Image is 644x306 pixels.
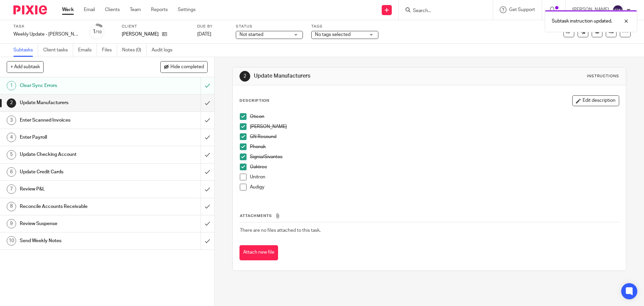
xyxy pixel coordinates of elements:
[122,44,147,57] a: Notes (0)
[78,44,97,57] a: Emails
[152,44,177,57] a: Audit logs
[7,133,16,142] div: 4
[122,31,159,38] p: [PERSON_NAME]
[7,98,16,108] div: 2
[160,61,208,73] button: Hide completed
[13,31,80,38] div: Weekly Update - Kelly
[239,32,263,37] span: Not started
[311,24,378,29] label: Tags
[587,74,619,79] div: Instructions
[315,32,351,37] span: No tags selected
[239,98,269,103] p: Description
[93,28,102,36] div: 1
[240,214,272,218] span: Attachments
[7,236,16,246] div: 10
[20,98,136,108] h1: Update Manufacturers
[250,184,619,190] p: Audigy
[62,6,74,13] a: Work
[43,44,73,57] a: Client tasks
[250,143,619,150] p: Phonak
[20,236,136,246] h1: Send Weekly Notes
[7,150,16,160] div: 5
[239,245,278,260] button: Attach new file
[236,24,303,29] label: Status
[20,184,136,194] h1: Review P&L
[7,184,16,194] div: 7
[250,164,619,170] p: Oaktree
[7,116,16,125] div: 3
[20,132,136,142] h1: Enter Payroll
[197,24,227,29] label: Due by
[7,202,16,211] div: 8
[250,123,619,130] p: [PERSON_NAME]
[130,6,141,13] a: Team
[178,6,196,13] a: Settings
[20,115,136,125] h1: Enter Scanned Invoices
[7,61,44,73] button: + Add subtask
[13,5,47,14] img: Pixie
[20,202,136,212] h1: Reconcile Accounts Receivable
[13,31,80,38] div: Weekly Update - [PERSON_NAME]
[7,81,16,90] div: 1
[13,44,38,57] a: Subtasks
[102,44,117,57] a: Files
[254,73,444,80] h1: Update Manufacturers
[96,30,102,34] small: /10
[122,24,189,29] label: Client
[20,149,136,160] h1: Update Checking Account
[170,64,204,70] span: Hide completed
[7,219,16,228] div: 9
[13,24,80,29] label: Task
[105,6,120,13] a: Clients
[20,167,136,177] h1: Update Credit Cards
[20,219,136,229] h1: Review Suspense
[572,95,619,106] button: Edit description
[250,174,619,180] p: Unitron
[7,167,16,177] div: 6
[197,32,211,37] span: [DATE]
[250,154,619,160] p: Signia/Sivantos
[151,6,168,13] a: Reports
[612,5,623,15] img: svg%3E
[250,113,619,120] p: Oticon
[552,18,612,25] p: Subtask instruction updated.
[240,228,321,233] span: There are no files attached to this task.
[84,6,95,13] a: Email
[20,81,136,91] h1: Clear Sync Errors
[250,133,619,140] p: GN Resound
[239,71,250,82] div: 2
